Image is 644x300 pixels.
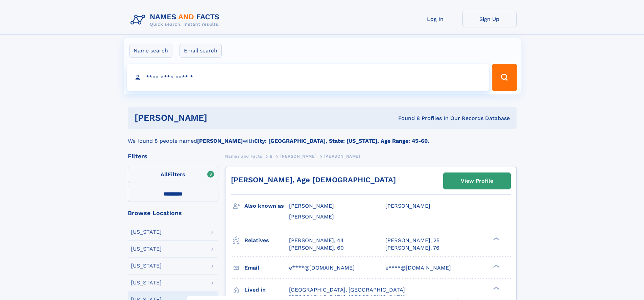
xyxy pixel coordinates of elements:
label: Name search [129,44,172,58]
a: Log In [408,11,462,27]
label: Email search [180,44,222,58]
b: [PERSON_NAME] [197,138,243,144]
div: ❯ [492,264,500,268]
h3: Lived in [244,284,289,296]
span: [PERSON_NAME] [385,203,430,209]
span: [PERSON_NAME] [289,213,334,220]
div: View Profile [461,173,493,189]
div: [US_STATE] [131,229,162,235]
span: All [161,171,168,178]
h3: Relatives [244,235,289,246]
a: [PERSON_NAME], 44 [289,237,344,244]
div: Browse Locations [128,210,218,216]
a: B [270,152,273,160]
a: [PERSON_NAME], 76 [385,244,439,252]
label: Filters [128,167,218,183]
b: City: [GEOGRAPHIC_DATA], State: [US_STATE], Age Range: 45-60 [254,138,428,144]
button: Search Button [492,64,517,91]
h3: Also known as [244,200,289,212]
div: [US_STATE] [131,263,162,269]
span: [PERSON_NAME] [280,154,316,159]
div: Filters [128,153,218,159]
div: [US_STATE] [131,280,162,285]
div: Found 8 Profiles In Our Records Database [303,115,510,122]
a: [PERSON_NAME], 60 [289,244,344,252]
input: search input [127,64,489,91]
span: [PERSON_NAME] [324,154,360,159]
div: [US_STATE] [131,246,162,252]
a: Names and Facts [225,152,262,160]
span: [GEOGRAPHIC_DATA], [GEOGRAPHIC_DATA] [289,286,405,293]
img: Logo Names and Facts [128,11,225,29]
span: B [270,154,273,159]
a: Sign Up [462,11,517,27]
a: [PERSON_NAME] [280,152,316,160]
div: ❯ [492,286,500,290]
h1: [PERSON_NAME] [135,114,303,122]
div: We found 8 people named with . [128,129,517,145]
a: [PERSON_NAME], 25 [385,237,439,244]
a: [PERSON_NAME], Age [DEMOGRAPHIC_DATA] [231,176,396,184]
div: ❯ [492,236,500,241]
a: View Profile [444,173,510,189]
span: [PERSON_NAME] [289,203,334,209]
h3: Email [244,262,289,274]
